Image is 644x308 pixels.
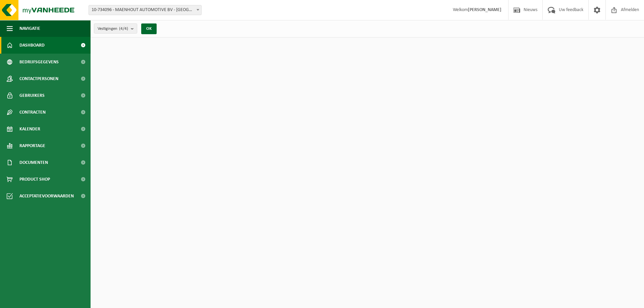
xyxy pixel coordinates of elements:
[19,70,58,87] span: Contactpersonen
[19,87,45,104] span: Gebruikers
[89,5,201,15] span: 10-734096 - MAENHOUT AUTOMOTIVE BV - BRUGGE
[19,154,48,171] span: Documenten
[89,5,202,15] span: 10-734096 - MAENHOUT AUTOMOTIVE BV - BRUGGE
[19,104,46,121] span: Contracten
[19,37,45,54] span: Dashboard
[19,20,40,37] span: Navigatie
[141,23,157,34] button: OK
[119,26,128,31] count: (4/4)
[19,121,40,137] span: Kalender
[468,7,501,12] strong: [PERSON_NAME]
[94,23,137,34] button: Vestigingen(4/4)
[19,188,74,204] span: Acceptatievoorwaarden
[98,24,128,34] span: Vestigingen
[19,54,59,70] span: Bedrijfsgegevens
[19,137,45,154] span: Rapportage
[19,171,50,188] span: Product Shop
